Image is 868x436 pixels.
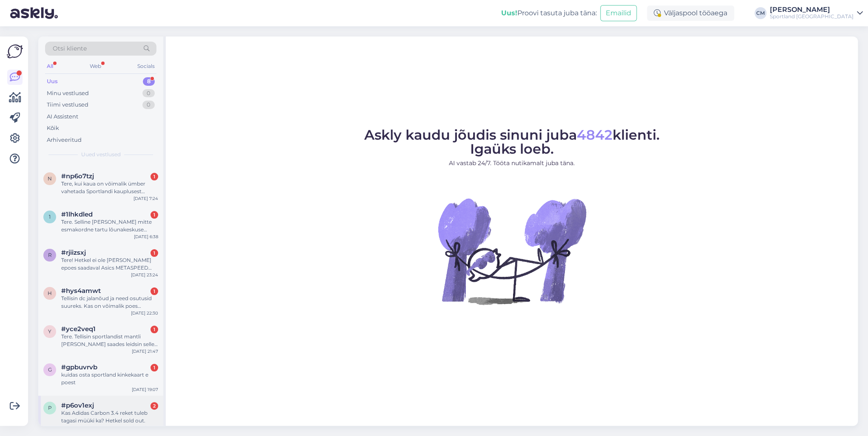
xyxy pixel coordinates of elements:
[150,364,158,371] div: 1
[61,295,158,310] div: Tellisin dc jalanõud ja need osutusid suureks. Kas on võimalik poes väiksema numbri vastu vahetada?
[647,6,734,21] div: Väljaspool tööaega
[48,252,52,258] span: r
[136,61,156,72] div: Socials
[7,43,23,59] img: Askly Logo
[501,9,517,17] b: Uus!
[770,6,854,13] div: [PERSON_NAME]
[435,174,588,327] img: No Chat active
[61,371,158,386] div: kuidas osta sportland kinkekaart e poest
[600,5,637,21] button: Emailid
[364,127,660,157] span: Askly kaudu jõudis sinuni juba klienti. Igaüks loeb.
[45,61,55,72] div: All
[132,386,158,393] div: [DATE] 19:07
[61,211,93,218] span: #1lhkdled
[150,326,158,333] div: 1
[770,6,863,20] a: [PERSON_NAME]Sportland [GEOGRAPHIC_DATA]
[47,77,58,86] div: Uus
[48,366,52,373] span: g
[150,211,158,219] div: 1
[61,333,158,348] div: Tere. Tellisin sportlandist mantli [PERSON_NAME] saades leidsin sellelt defekti. Keegi oleks nagu...
[48,290,52,296] span: h
[61,249,86,256] span: #rjiizsxj
[48,328,51,335] span: y
[61,180,158,195] div: Tere, kui kaua on võimalik ümber vahetada Sportlandi kauplusest ostetud [PERSON_NAME] toode on si...
[132,348,158,354] div: [DATE] 21:47
[61,402,94,409] span: #p6ov1exj
[770,13,854,20] div: Sportland [GEOGRAPHIC_DATA]
[47,136,82,144] div: Arhiveeritud
[142,101,155,109] div: 0
[88,61,103,72] div: Web
[48,175,52,182] span: n
[150,173,158,180] div: 1
[131,272,158,278] div: [DATE] 23:24
[61,325,96,333] span: #yce2veq1
[61,172,94,180] span: #np6o7tzj
[577,127,613,143] span: 4842
[132,425,158,431] div: [DATE] 18:37
[142,89,155,98] div: 0
[47,124,59,132] div: Kõik
[47,101,88,109] div: Tiimi vestlused
[131,310,158,316] div: [DATE] 22:30
[61,409,158,425] div: Kas Adidas Carbon 3.4 reket tuleb tagasi müüki ka? Hetkel sold out.
[47,113,78,121] div: AI Assistent
[61,287,101,295] span: #hys4amwt
[755,7,766,19] div: CM
[49,214,51,220] span: 1
[48,405,52,411] span: p
[61,256,158,272] div: Tere! Hetkel ei ole [PERSON_NAME] epoes saadaval Asics METASPEED SKY TOKYO mudelit. Kas oskate öe...
[134,233,158,240] div: [DATE] 6:38
[150,249,158,257] div: 1
[501,8,597,18] div: Proovi tasuta juba täna:
[150,287,158,295] div: 1
[81,151,121,158] span: Uued vestlused
[61,363,97,371] span: #gpbuvrvb
[61,218,158,233] div: Tere. Selline [PERSON_NAME] mitte esmakordne tartu lõunakeskuse sportlandiga. Ostsime eile lapsel...
[364,159,660,168] p: AI vastab 24/7. Tööta nutikamalt juba täna.
[53,44,87,53] span: Otsi kliente
[133,195,158,202] div: [DATE] 7:24
[150,402,158,410] div: 2
[143,77,155,86] div: 8
[47,89,89,98] div: Minu vestlused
